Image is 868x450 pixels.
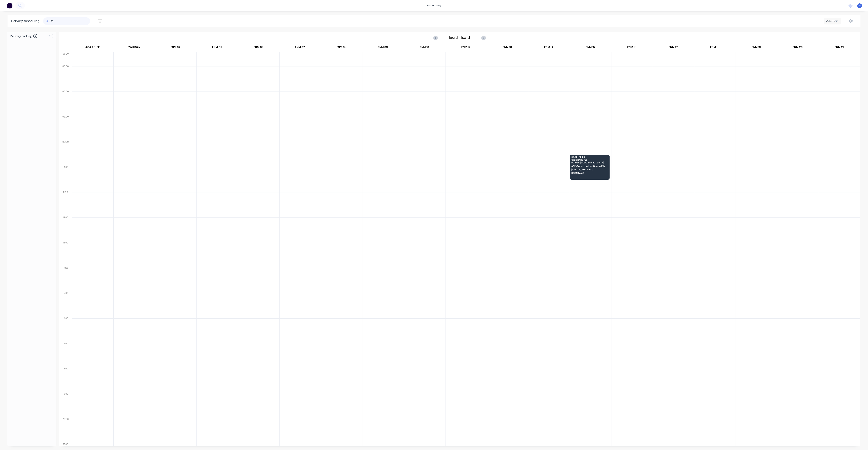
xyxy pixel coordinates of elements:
div: 05:30 [59,52,72,64]
div: ACA Truck [72,44,113,52]
div: FNM 07 [279,44,321,52]
div: 10:00 [59,165,72,190]
div: 06:00 [59,64,72,89]
div: FNM 08 [321,44,362,52]
div: FNM 15 [570,44,611,52]
div: Vehicle [826,19,837,23]
div: 13:00 [59,240,72,266]
div: 07:00 [59,89,72,114]
div: FNM 18 [694,44,735,52]
div: FNM 16 [611,44,652,52]
span: 0 [33,34,37,38]
span: [STREET_ADDRESS] [571,169,608,171]
span: PO # 50 [GEOGRAPHIC_DATA] [571,162,608,164]
div: Delivery scheduling [8,15,43,27]
div: 09:00 [59,140,72,165]
div: 16:00 [59,316,72,341]
div: 19:00 [59,392,72,417]
div: FNM 06 [238,44,279,52]
div: FNM 21 [818,44,860,52]
span: Delivery backlog [10,34,32,38]
div: FNM 12 [445,44,487,52]
span: ABE Construction Group Pty Ltd [571,165,608,167]
img: Factory [7,3,12,8]
span: Order # 190765 [571,159,608,161]
div: 14:00 [59,266,72,291]
input: Search for orders [51,17,90,25]
div: 15:00 [59,291,72,316]
div: FNM 14 [528,44,569,52]
span: 09:30 - 10:30 [571,156,608,158]
div: 11:00 [59,190,72,215]
div: productivity [425,3,443,8]
div: FNM 10 [404,44,445,52]
div: FNM 02 [155,44,196,52]
div: 08:00 [59,114,72,140]
div: FNM 20 [777,44,818,52]
div: FNM 13 [487,44,528,52]
span: F1 [858,4,861,7]
div: FNM 19 [736,44,777,52]
div: 17:00 [59,341,72,367]
div: FNM 17 [653,44,694,52]
div: 12:00 [59,215,72,240]
div: 18:00 [59,366,72,392]
div: 2nd Run [113,44,155,52]
div: FNM 03 [196,44,238,52]
div: FNM 09 [362,44,403,52]
button: Vehicle [824,18,841,24]
div: 21:00 [59,442,72,447]
span: HELENSVALE [571,172,608,174]
div: 20:00 [59,417,72,442]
